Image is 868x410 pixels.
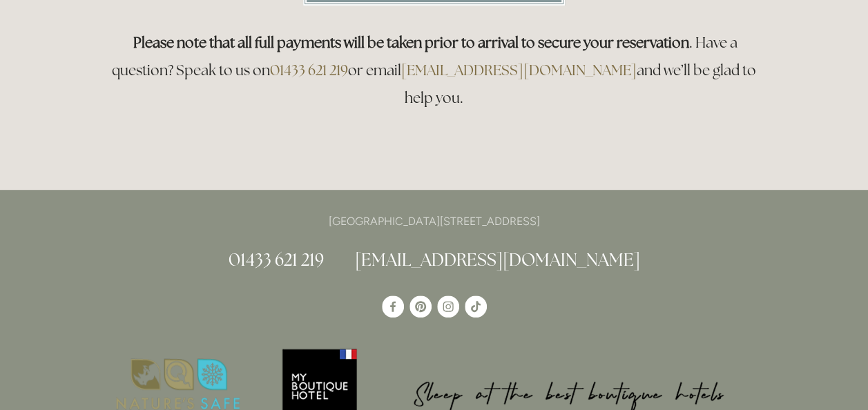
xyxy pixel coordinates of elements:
[401,61,637,79] a: [EMAIL_ADDRESS][DOMAIN_NAME]
[355,248,640,271] a: [EMAIL_ADDRESS][DOMAIN_NAME]
[104,212,764,231] p: [GEOGRAPHIC_DATA][STREET_ADDRESS]
[133,33,689,52] strong: Please note that all full payments will be taken prior to arrival to secure your reservation
[229,248,324,271] a: 01433 621 219
[270,61,348,79] a: 01433 621 219
[465,295,487,318] a: TikTok
[437,295,459,318] a: Instagram
[104,29,764,112] h3: . Have a question? Speak to us on or email and we’ll be glad to help you.
[409,295,432,318] a: Pinterest
[382,295,404,318] a: Losehill House Hotel & Spa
